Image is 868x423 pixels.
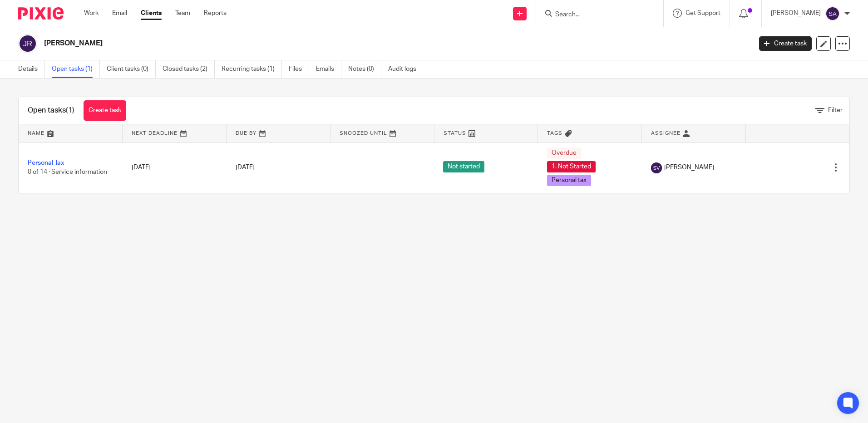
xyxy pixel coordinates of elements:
span: [DATE] [236,164,255,171]
a: Personal Tax [28,160,64,166]
p: [PERSON_NAME] [771,9,821,18]
span: (1) [66,107,74,114]
img: svg%3E [825,6,840,21]
a: Audit logs [388,60,423,78]
span: [PERSON_NAME] [664,163,714,172]
a: Emails [316,60,341,78]
td: [DATE] [123,143,227,193]
h2: [PERSON_NAME] [44,39,605,48]
a: Create task [84,100,126,121]
img: svg%3E [651,162,662,173]
a: Work [84,9,99,18]
span: Get Support [686,10,720,16]
a: Recurring tasks (1) [222,60,282,78]
span: 1. Not Started [547,161,596,172]
span: Filter [828,107,843,113]
a: Notes (0) [348,60,381,78]
a: Open tasks (1) [52,60,100,78]
a: Team [175,9,190,18]
span: Not started [443,161,484,172]
span: Snoozed Until [340,131,387,136]
a: Client tasks (0) [107,60,156,78]
a: Clients [141,9,162,18]
span: 0 of 14 · Service information [28,169,107,176]
a: Files [289,60,309,78]
h1: Open tasks [28,106,74,115]
a: Create task [759,36,812,51]
span: Tags [547,131,562,136]
img: svg%3E [18,34,37,53]
span: Personal tax [547,175,591,186]
input: Search [554,11,636,19]
a: Reports [204,9,227,18]
span: Overdue [547,148,581,159]
a: Email [112,9,127,18]
a: Details [18,60,45,78]
span: Status [444,131,466,136]
img: Pixie [18,7,64,20]
a: Closed tasks (2) [163,60,215,78]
